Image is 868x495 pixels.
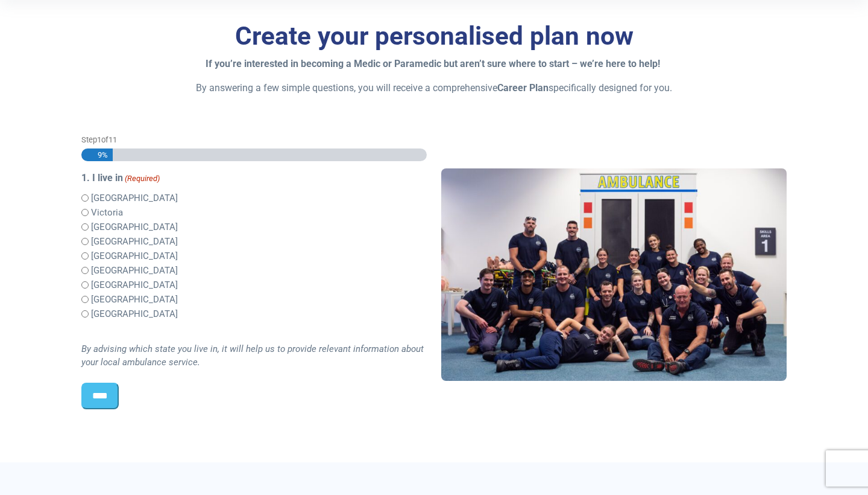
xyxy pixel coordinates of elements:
[91,307,178,321] label: [GEOGRAPHIC_DATA]
[81,81,787,95] p: By answering a few simple questions, you will receive a comprehensive specifically designed for you.
[81,171,427,185] legend: 1. I live in
[97,135,101,144] span: 1
[124,173,160,185] span: (Required)
[92,148,108,161] span: 9%
[91,206,123,220] label: Victoria
[91,278,178,292] label: [GEOGRAPHIC_DATA]
[206,58,660,69] strong: If you’re interested in becoming a Medic or Paramedic but aren’t sure where to start – we’re here...
[91,220,178,234] label: [GEOGRAPHIC_DATA]
[91,191,178,205] label: [GEOGRAPHIC_DATA]
[81,21,787,52] h3: Create your personalised plan now
[91,264,178,278] label: [GEOGRAPHIC_DATA]
[108,135,117,144] span: 11
[81,134,427,145] p: Step of
[91,293,178,307] label: [GEOGRAPHIC_DATA]
[81,343,424,368] i: By advising which state you live in, it will help us to provide relevant information about your l...
[91,235,178,249] label: [GEOGRAPHIC_DATA]
[91,249,178,263] label: [GEOGRAPHIC_DATA]
[497,82,549,94] strong: Career Plan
